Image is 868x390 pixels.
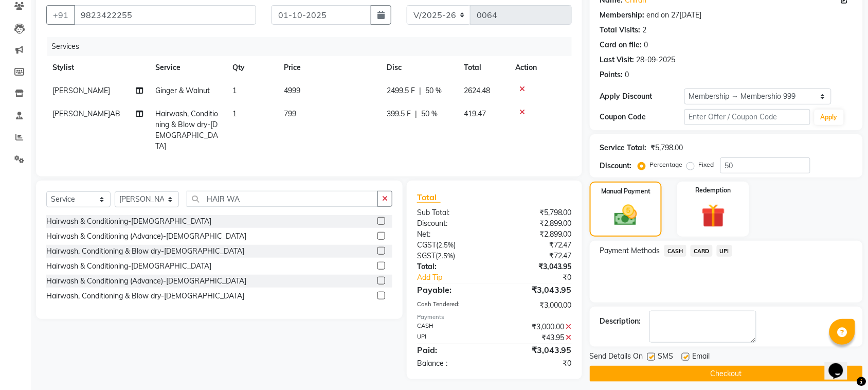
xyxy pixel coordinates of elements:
[494,251,580,261] div: ₹72.47
[232,109,237,118] span: 1
[74,5,256,25] input: Search by Name/Mobile/Email/Code
[509,272,580,283] div: ₹0
[409,322,495,332] div: CASH
[650,160,683,169] label: Percentage
[284,109,296,118] span: 799
[494,283,580,296] div: ₹3,043.95
[647,10,702,21] div: end on 27[DATE]
[494,240,580,251] div: ₹72.47
[419,85,421,96] span: |
[187,191,378,207] input: Search or Scan
[494,332,580,343] div: ₹43.95
[417,240,436,250] span: CGST
[494,358,580,369] div: ₹0
[815,110,844,125] button: Apply
[590,366,863,382] button: Checkout
[464,86,490,95] span: 2624.48
[684,109,810,125] input: Enter Offer / Coupon Code
[600,25,641,36] div: Total Visits:
[590,351,643,364] span: Send Details On
[494,261,580,272] div: ₹3,043.95
[438,241,454,249] span: 2.5%
[409,207,495,218] div: Sub Total:
[600,40,642,50] div: Card on file:
[421,109,438,119] span: 50 %
[600,69,623,80] div: Points:
[494,207,580,218] div: ₹5,798.00
[658,351,674,364] span: SMS
[600,10,645,21] div: Membership:
[438,252,453,260] span: 2.5%
[417,313,572,322] div: Payments
[409,344,495,356] div: Paid:
[600,316,641,327] div: Description:
[409,272,509,283] a: Add Tip
[637,55,676,65] div: 28-09-2025
[825,349,858,380] iframe: chat widget
[226,56,278,79] th: Qty
[464,109,486,118] span: 419.47
[417,251,436,260] span: SGST
[651,143,683,153] div: ₹5,798.00
[409,229,495,240] div: Net:
[415,109,417,119] span: |
[699,160,714,169] label: Fixed
[691,245,713,257] span: CARD
[46,216,211,227] div: Hairwash & Conditioning-[DEMOGRAPHIC_DATA]
[494,300,580,311] div: ₹3,000.00
[409,251,495,261] div: ( )
[693,351,710,364] span: Email
[52,86,110,95] span: [PERSON_NAME]
[46,56,149,79] th: Stylist
[600,245,660,256] span: Payment Methods
[643,25,647,36] div: 2
[600,91,684,102] div: Apply Discount
[494,229,580,240] div: ₹2,899.00
[409,218,495,229] div: Discount:
[417,192,441,203] span: Total
[601,187,650,196] label: Manual Payment
[149,56,226,79] th: Service
[52,109,120,118] span: [PERSON_NAME]AB
[409,283,495,296] div: Payable:
[664,245,686,257] span: CASH
[600,143,647,153] div: Service Total:
[46,276,246,287] div: Hairwash & Conditioning (Advance)-[DEMOGRAPHIC_DATA]
[46,291,244,302] div: Hairwash, Conditioning & Blow dry-[DEMOGRAPHIC_DATA]
[409,358,495,369] div: Balance :
[278,56,381,79] th: Price
[600,112,684,122] div: Coupon Code
[46,231,246,242] div: Hairwash & Conditioning (Advance)-[DEMOGRAPHIC_DATA]
[625,69,629,80] div: 0
[644,40,648,50] div: 0
[494,322,580,332] div: ₹3,000.00
[47,37,580,56] div: Services
[232,86,237,95] span: 1
[284,86,300,95] span: 4999
[155,86,210,95] span: Ginger & Walnut
[409,332,495,343] div: UPI
[387,109,411,119] span: 399.5 F
[46,5,75,25] button: +91
[696,186,731,195] label: Redemption
[425,85,442,96] span: 50 %
[46,246,244,257] div: Hairwash, Conditioning & Blow dry-[DEMOGRAPHIC_DATA]
[409,300,495,311] div: Cash Tendered:
[494,218,580,229] div: ₹2,899.00
[694,201,733,231] img: _gift.svg
[607,202,644,228] img: _cash.svg
[409,261,495,272] div: Total:
[509,56,572,79] th: Action
[494,344,580,356] div: ₹3,043.95
[46,261,211,272] div: Hairwash & Conditioning-[DEMOGRAPHIC_DATA]
[717,245,733,257] span: UPI
[458,56,509,79] th: Total
[409,240,495,251] div: ( )
[155,109,218,151] span: Hairwash, Conditioning & Blow dry-[DEMOGRAPHIC_DATA]
[387,85,415,96] span: 2499.5 F
[600,55,635,65] div: Last Visit:
[381,56,458,79] th: Disc
[600,161,632,171] div: Discount:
